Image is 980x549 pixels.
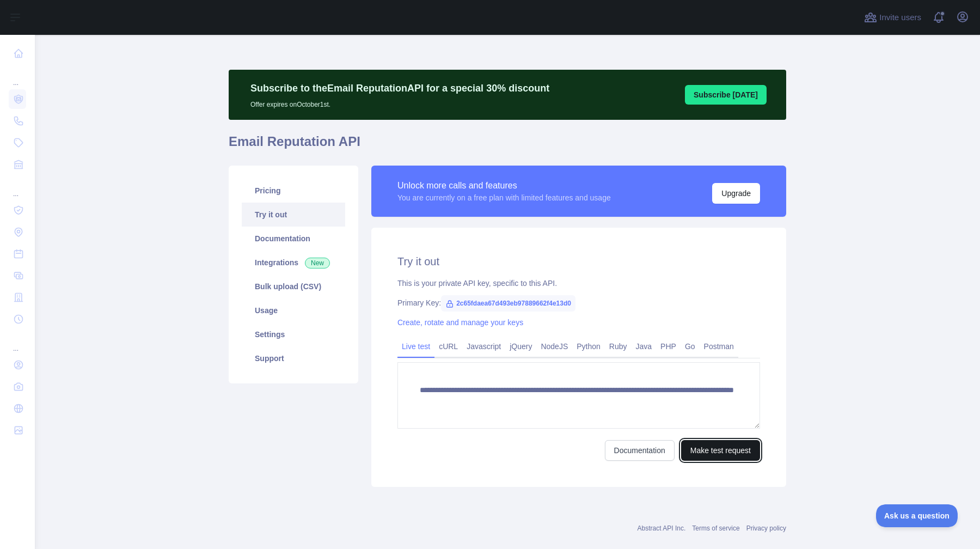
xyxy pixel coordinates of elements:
[397,318,523,327] a: Create, rotate and manage your keys
[638,524,686,532] a: Abstract API Inc.
[505,338,536,355] a: jQuery
[712,183,760,204] button: Upgrade
[242,346,345,370] a: Support
[242,298,345,322] a: Usage
[397,192,611,203] div: You are currently on a free plan with limited features and usage
[397,278,760,289] div: This is your private API key, specific to this API.
[397,179,611,192] div: Unlock more calls and features
[434,338,462,355] a: cURL
[536,338,572,355] a: NodeJS
[605,440,675,461] a: Documentation
[462,338,505,355] a: Javascript
[229,133,786,159] h1: Email Reputation API
[242,251,345,274] a: Integrations New
[397,338,434,355] a: Live test
[242,322,345,346] a: Settings
[656,338,681,355] a: PHP
[242,203,345,227] a: Try it out
[692,524,739,532] a: Terms of service
[9,65,26,87] div: ...
[9,331,26,353] div: ...
[397,297,760,308] div: Primary Key:
[700,338,738,355] a: Postman
[632,338,657,355] a: Java
[685,85,767,105] button: Subscribe [DATE]
[862,9,923,26] button: Invite users
[441,295,575,312] span: 2c65fdaea67d493eb97889662f4e13d0
[879,11,921,24] span: Invite users
[746,524,786,532] a: Privacy policy
[572,338,605,355] a: Python
[397,254,760,269] h2: Try it out
[681,338,700,355] a: Go
[250,81,549,96] p: Subscribe to the Email Reputation API for a special 30 % discount
[876,504,958,527] iframe: Toggle Customer Support
[242,179,345,203] a: Pricing
[250,96,549,109] p: Offer expires on October 1st.
[305,258,330,269] span: New
[681,440,760,461] button: Make test request
[605,338,632,355] a: Ruby
[242,227,345,251] a: Documentation
[242,274,345,298] a: Bulk upload (CSV)
[9,176,26,198] div: ...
